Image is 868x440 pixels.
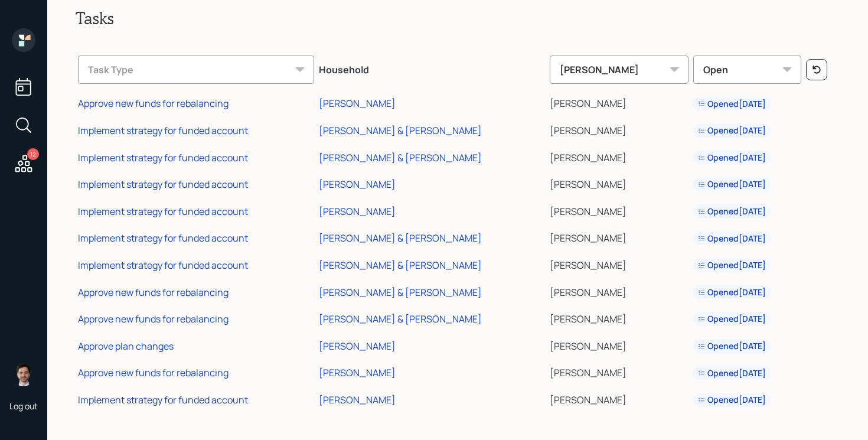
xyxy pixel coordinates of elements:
[319,393,396,406] div: [PERSON_NAME]
[698,206,766,217] div: Opened [DATE]
[319,312,482,325] div: [PERSON_NAME] & [PERSON_NAME]
[78,312,229,325] div: Approve new funds for rebalancing
[547,304,691,331] td: [PERSON_NAME]
[316,47,547,89] th: Household
[550,56,688,84] div: [PERSON_NAME]
[319,205,396,218] div: [PERSON_NAME]
[9,400,38,412] div: Log out
[547,277,691,304] td: [PERSON_NAME]
[27,148,39,160] div: 12
[78,205,248,218] div: Implement strategy for funded account
[698,313,766,325] div: Opened [DATE]
[78,366,229,379] div: Approve new funds for rebalancing
[78,178,248,191] div: Implement strategy for funded account
[547,89,691,116] td: [PERSON_NAME]
[547,169,691,196] td: [PERSON_NAME]
[698,152,766,164] div: Opened [DATE]
[12,363,35,386] img: jonah-coleman-headshot.png
[319,366,396,379] div: [PERSON_NAME]
[78,286,229,299] div: Approve new funds for rebalancing
[698,394,766,406] div: Opened [DATE]
[698,340,766,352] div: Opened [DATE]
[319,151,482,164] div: [PERSON_NAME] & [PERSON_NAME]
[547,358,691,385] td: [PERSON_NAME]
[78,232,248,245] div: Implement strategy for funded account
[698,178,766,190] div: Opened [DATE]
[698,125,766,136] div: Opened [DATE]
[698,233,766,245] div: Opened [DATE]
[547,196,691,223] td: [PERSON_NAME]
[78,56,314,84] div: Task Type
[319,286,482,299] div: [PERSON_NAME] & [PERSON_NAME]
[78,340,174,353] div: Approve plan changes
[693,56,802,84] div: Open
[76,8,840,28] h2: Tasks
[547,142,691,170] td: [PERSON_NAME]
[319,259,482,272] div: [PERSON_NAME] & [PERSON_NAME]
[698,286,766,298] div: Opened [DATE]
[319,232,482,245] div: [PERSON_NAME] & [PERSON_NAME]
[319,97,396,110] div: [PERSON_NAME]
[78,393,248,406] div: Implement strategy for funded account
[319,340,396,353] div: [PERSON_NAME]
[698,367,766,379] div: Opened [DATE]
[547,115,691,142] td: [PERSON_NAME]
[78,124,248,137] div: Implement strategy for funded account
[319,178,396,191] div: [PERSON_NAME]
[78,259,248,272] div: Implement strategy for funded account
[547,250,691,277] td: [PERSON_NAME]
[78,151,248,164] div: Implement strategy for funded account
[319,124,482,137] div: [PERSON_NAME] & [PERSON_NAME]
[547,331,691,358] td: [PERSON_NAME]
[78,97,229,110] div: Approve new funds for rebalancing
[547,384,691,412] td: [PERSON_NAME]
[698,98,766,110] div: Opened [DATE]
[547,223,691,250] td: [PERSON_NAME]
[698,259,766,271] div: Opened [DATE]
